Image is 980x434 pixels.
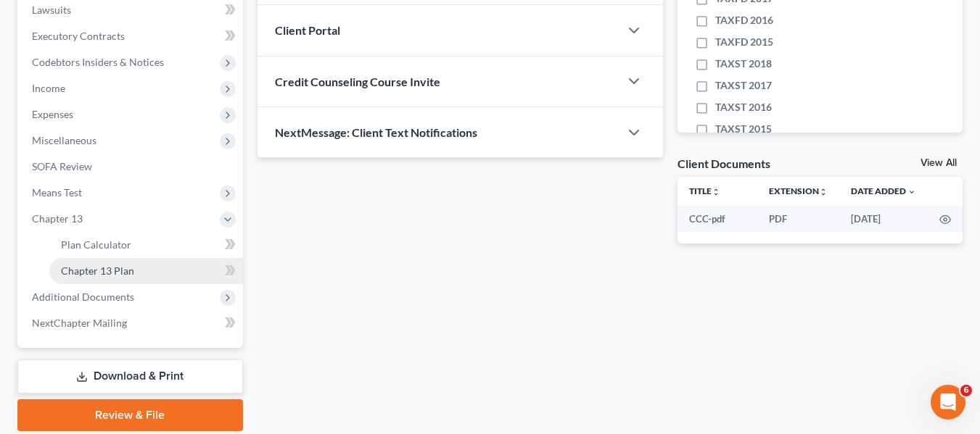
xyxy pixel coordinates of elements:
[32,82,65,94] span: Income
[275,75,440,88] span: Credit Counseling Course Invite
[678,156,770,171] div: Client Documents
[715,57,772,71] span: TAXST 2018
[715,78,772,93] span: TAXST 2017
[32,56,164,68] span: Codebtors Insiders & Notices
[678,206,757,232] td: CCC-pdf
[851,185,916,196] a: Date Added expand_more
[931,385,965,420] iframe: Intercom live chat
[32,317,127,329] span: NextChapter Mailing
[715,35,773,49] span: TAXFD 2015
[715,13,773,28] span: TAXFD 2016
[960,385,972,396] span: 6
[715,122,772,136] span: TAXST 2015
[61,264,134,277] span: Chapter 13 Plan
[275,23,340,37] span: Client Portal
[907,188,916,196] i: expand_more
[921,158,957,168] a: View All
[17,399,243,431] a: Review & File
[32,212,83,225] span: Chapter 13
[769,185,828,196] a: Extensionunfold_more
[839,206,928,232] td: [DATE]
[275,125,477,139] span: NextMessage: Client Text Notifications
[689,185,720,196] a: Titleunfold_more
[20,154,243,180] a: SOFA Review
[17,359,243,393] a: Download & Print
[715,100,772,114] span: TAXST 2016
[32,160,92,172] span: SOFA Review
[757,206,839,232] td: PDF
[32,291,134,303] span: Additional Documents
[32,186,82,199] span: Means Test
[20,310,243,336] a: NextChapter Mailing
[32,108,73,120] span: Expenses
[49,232,243,258] a: Plan Calculator
[32,30,125,42] span: Executory Contracts
[32,4,71,16] span: Lawsuits
[20,23,243,49] a: Executory Contracts
[819,188,828,196] i: unfold_more
[32,134,96,146] span: Miscellaneous
[61,238,131,251] span: Plan Calculator
[49,258,243,284] a: Chapter 13 Plan
[712,188,720,196] i: unfold_more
